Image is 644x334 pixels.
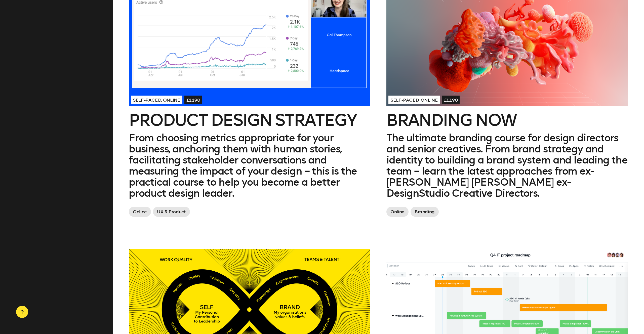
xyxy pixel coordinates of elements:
[386,132,628,199] p: The ultimate branding course for design directors and senior creatives. From brand strategy and i...
[184,96,202,104] span: £1,190
[129,112,370,128] h2: Product Design Strategy
[388,96,440,104] span: Self-paced, Online
[129,207,151,217] span: Online
[153,207,190,217] span: UX & Product
[129,132,370,199] p: From choosing metrics appropriate for your business, anchoring them with human stories, facilitat...
[386,207,409,217] span: Online
[411,207,439,217] span: Branding
[386,112,628,128] h2: Branding Now
[442,96,460,104] span: £1,190
[131,96,182,104] span: Self-paced, Online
